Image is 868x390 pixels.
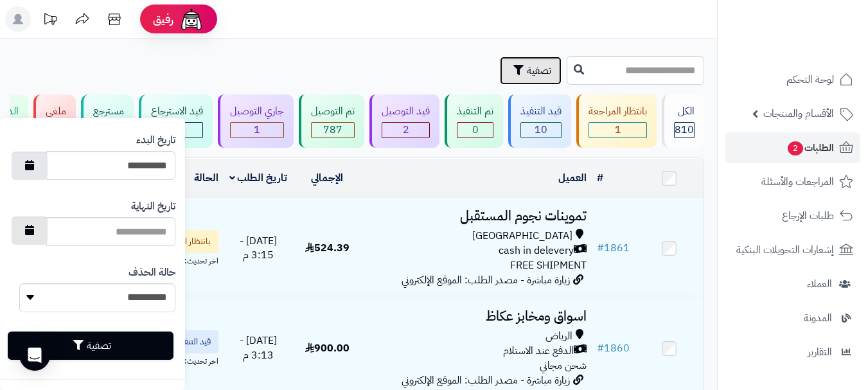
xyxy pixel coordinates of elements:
div: 2 [382,123,429,137]
div: قيد التوصيل [382,104,430,119]
div: تم التنفيذ [457,104,493,119]
span: 787 [323,122,342,137]
a: المدونة [725,303,860,333]
div: قيد الاسترجاع [151,104,203,119]
span: 2 [787,141,804,156]
span: [DATE] - 3:13 م [240,333,277,363]
label: حالة الحذف [128,265,175,280]
a: لوحة التحكم [725,64,860,95]
div: مسترجع [93,104,124,119]
div: قيد التنفيذ [520,104,562,119]
span: الرياض [545,329,572,344]
div: بانتظار المراجعة [589,104,647,119]
span: المدونة [804,309,832,327]
a: الإجمالي [311,170,343,186]
span: رفيق [153,12,173,27]
span: 1 [254,122,260,137]
a: تم التوصيل 787 [296,94,367,148]
img: ai-face.png [179,6,204,32]
span: # [597,240,604,256]
a: طلبات الإرجاع [725,200,860,231]
a: # [597,170,603,186]
div: 10 [521,123,561,137]
a: ملغي 3 [31,94,78,148]
h3: اسواق ومخابز عكاظ [367,309,587,324]
span: المراجعات والأسئلة [761,173,834,191]
a: تاريخ الطلب [229,170,288,186]
div: 1 [589,123,646,137]
span: شحن مجاني [540,358,587,373]
img: logo-2.png [781,10,856,37]
span: زيارة مباشرة - مصدر الطلب: الموقع الإلكتروني [402,272,570,288]
label: تاريخ البدء [136,133,175,148]
div: 787 [312,123,354,137]
a: الطلبات2 [725,132,860,163]
a: قيد التوصيل 2 [367,94,442,148]
a: العميل [558,170,587,186]
span: 900.00 [305,341,350,356]
span: 810 [675,122,694,137]
h3: تموينات نجوم المستقبل [367,209,587,224]
span: زيارة مباشرة - مصدر الطلب: الموقع الإلكتروني [402,373,570,388]
span: العملاء [807,275,832,293]
a: #1860 [597,341,630,356]
a: قيد التنفيذ 10 [506,94,574,148]
a: إشعارات التحويلات البنكية [725,235,860,265]
button: تصفية [500,57,562,85]
a: مسترجع 6 [78,94,136,148]
button: تصفية [8,332,173,360]
span: 524.39 [305,240,350,256]
a: تحديثات المنصة [34,6,66,35]
span: 10 [535,122,547,137]
span: # [597,341,604,356]
span: [DATE] - 3:15 م [240,233,277,263]
div: ملغي [46,104,66,119]
span: لوحة التحكم [786,71,834,89]
span: طلبات الإرجاع [782,207,834,225]
div: تم التوصيل [311,104,355,119]
a: الكل810 [659,94,707,148]
a: الحالة [194,170,218,186]
a: تم التنفيذ 0 [442,94,506,148]
span: 2 [403,122,409,137]
span: 1 [615,122,621,137]
a: المراجعات والأسئلة [725,166,860,197]
span: قيد التنفيذ [177,335,211,348]
a: قيد الاسترجاع 0 [136,94,215,148]
a: بانتظار المراجعة 1 [574,94,659,148]
span: الدفع عند الاستلام [503,344,574,359]
span: الطلبات [786,139,834,157]
span: [GEOGRAPHIC_DATA] [472,229,572,244]
div: 0 [457,123,493,137]
div: 1 [231,123,283,137]
div: الكل [674,104,695,119]
div: جاري التوصيل [230,104,284,119]
a: جاري التوصيل 1 [215,94,296,148]
span: إشعارات التحويلات البنكية [736,241,834,259]
span: تصفية [527,63,551,78]
span: التقارير [808,343,832,361]
a: #1861 [597,240,630,256]
a: العملاء [725,269,860,299]
div: Open Intercom Messenger [19,340,50,371]
span: الأقسام والمنتجات [763,105,834,123]
span: cash in delevery [499,244,574,258]
label: تاريخ النهاية [131,199,175,214]
span: FREE SHIPMENT [510,258,587,273]
a: التقارير [725,337,860,368]
span: 0 [472,122,479,137]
